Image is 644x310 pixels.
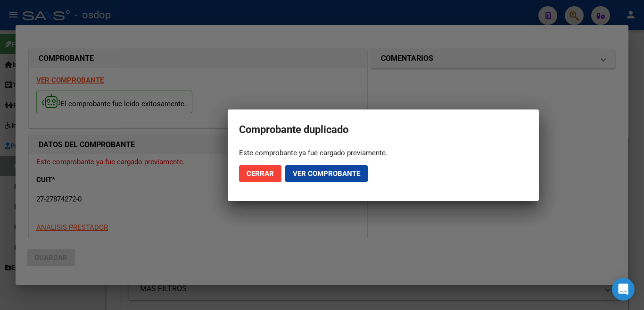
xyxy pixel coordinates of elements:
button: Cerrar [239,165,281,182]
h2: Comprobante duplicado [239,121,528,139]
div: Open Intercom Messenger [612,278,635,301]
button: Ver comprobante [285,165,368,182]
span: Ver comprobante [293,169,360,178]
span: Cerrar [247,169,274,178]
div: Este comprobante ya fue cargado previamente. [239,148,528,158]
